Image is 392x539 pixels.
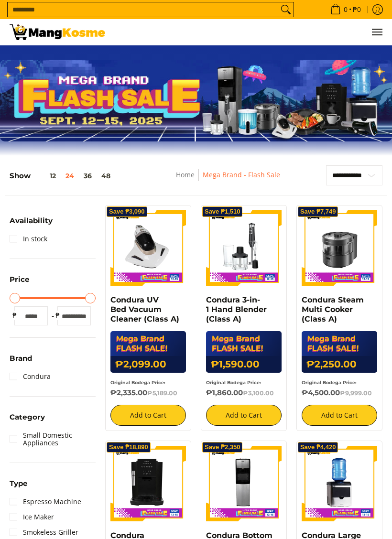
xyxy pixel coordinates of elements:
[109,209,145,215] span: Save ₱3,090
[10,480,28,494] summary: Open
[97,172,115,180] button: 48
[110,210,186,286] img: Condura UV Bed Vacuum Cleaner (Class A)
[327,4,364,15] span: •
[205,444,240,450] span: Save ₱2,350
[206,405,282,426] button: Add to Cart
[10,428,96,451] a: Small Domestic Appliances
[302,380,357,385] small: Original Bodega Price:
[10,509,54,525] a: Ice Maker
[371,19,382,45] button: Menu
[206,210,282,286] img: Condura 3-in-1 Hand Blender (Class A)
[110,388,186,398] h6: ₱2,335.00
[10,172,115,181] h5: Show
[61,172,79,180] button: 24
[206,295,267,323] a: Condura 3-in-1 Hand Blender (Class A)
[278,2,294,17] button: Search
[10,24,105,40] img: MANG KOSME MEGA BRAND FLASH SALE: September 12-15, 2025 l Mang Kosme
[53,311,62,320] span: ₱
[302,405,377,426] button: Add to Cart
[10,494,81,509] a: Espresso Machine
[10,311,19,320] span: ₱
[10,217,53,224] span: Availability
[302,388,377,398] h6: ₱4,500.00
[10,355,32,369] summary: Open
[10,231,47,247] a: In stock
[10,369,51,384] a: Condura
[302,356,377,373] h6: ₱2,250.00
[10,217,53,231] summary: Open
[302,295,364,323] a: Condura Steam Multi Cooker (Class A)
[109,444,148,450] span: Save ₱18,890
[300,444,336,450] span: Save ₱4,420
[300,209,336,215] span: Save ₱7,749
[206,380,261,385] small: Original Bodega Price:
[243,389,274,397] del: ₱3,100.00
[10,413,45,428] summary: Open
[302,446,377,521] img: Condura Large Capacity Ice Maker (Premium)
[31,172,61,180] button: 12
[10,480,28,487] span: Type
[79,172,97,180] button: 36
[115,19,382,45] nav: Main Menu
[176,170,195,179] a: Home
[110,446,186,521] img: Condura Automatic Espresso Machine (Class A)
[206,446,282,521] img: Condura Bottom Loading Water Dispenser (Premium)
[115,19,382,45] ul: Customer Navigation
[10,276,30,290] summary: Open
[205,209,240,215] span: Save ₱1,510
[302,210,377,286] img: Condura Steam Multi Cooker (Class A)
[10,413,45,420] span: Category
[110,356,186,373] h6: ₱2,099.00
[206,388,282,398] h6: ₱1,860.00
[110,380,165,385] small: Original Bodega Price:
[110,295,179,323] a: Condura UV Bed Vacuum Cleaner (Class A)
[203,170,280,179] a: Mega Brand - Flash Sale
[110,405,186,426] button: Add to Cart
[342,6,349,13] span: 0
[340,389,372,397] del: ₱9,999.00
[206,356,282,373] h6: ₱1,590.00
[148,169,309,191] nav: Breadcrumbs
[147,389,177,397] del: ₱5,189.00
[10,276,30,283] span: Price
[351,6,362,13] span: ₱0
[10,355,32,362] span: Brand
